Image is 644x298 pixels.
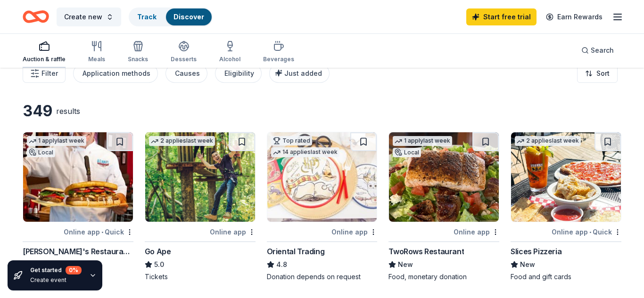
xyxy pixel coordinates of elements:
[88,37,105,68] button: Meals
[267,272,378,282] div: Donation depends on request
[388,246,464,257] div: TwoRows Restaurant
[398,259,413,270] span: New
[511,132,621,222] img: Image for Slices Pizzeria
[64,11,102,23] span: Create new
[215,64,262,83] button: Eligibility
[210,226,256,238] div: Online app
[267,132,378,282] a: Image for Oriental TradingTop rated14 applieslast weekOnline appOriental Trading4.8Donation depen...
[171,37,197,68] button: Desserts
[175,68,200,79] div: Causes
[23,37,66,68] button: Auction & raffle
[574,41,621,60] button: Search
[145,246,171,257] div: Go Ape
[540,8,608,25] a: Earn Rewards
[56,105,80,117] div: results
[57,8,121,26] button: Create new
[511,132,621,282] a: Image for Slices Pizzeria2 applieslast weekOnline app•QuickSlices PizzeriaNewFood and gift cards
[269,64,330,83] button: Just added
[520,259,535,270] span: New
[393,136,452,146] div: 1 apply last week
[27,136,86,146] div: 1 apply last week
[271,136,312,145] div: Top rated
[284,69,322,77] span: Just added
[64,226,133,238] div: Online app Quick
[23,64,66,83] button: Filter
[23,102,52,121] div: 349
[128,37,148,68] button: Snacks
[454,226,499,238] div: Online app
[88,56,105,63] div: Meals
[149,136,215,146] div: 2 applies last week
[591,45,614,56] span: Search
[23,246,133,257] div: [PERSON_NAME]'s Restaurant Group
[515,136,581,146] div: 2 applies last week
[389,132,499,222] img: Image for TwoRows Restaurant
[589,228,591,236] span: •
[224,68,254,79] div: Eligibility
[552,226,621,238] div: Online app Quick
[267,246,325,257] div: Oriental Trading
[27,148,55,157] div: Local
[145,132,255,222] img: Image for Go Ape
[23,6,49,28] a: Home
[101,228,103,236] span: •
[145,132,256,282] a: Image for Go Ape2 applieslast weekOnline appGo Ape5.0Tickets
[129,8,213,26] button: TrackDiscover
[30,276,82,284] div: Create event
[267,132,377,222] img: Image for Oriental Trading
[30,266,82,274] div: Get started
[511,272,621,282] div: Food and gift cards
[23,56,66,63] div: Auction & raffle
[137,13,157,21] a: Track
[73,64,158,83] button: Application methods
[173,13,204,21] a: Discover
[276,259,287,270] span: 4.8
[596,68,610,79] span: Sort
[145,272,256,282] div: Tickets
[263,56,294,63] div: Beverages
[388,132,499,282] a: Image for TwoRows Restaurant1 applylast weekLocalOnline appTwoRows RestaurantNewFood, monetary do...
[577,64,618,83] button: Sort
[165,64,207,83] button: Causes
[511,246,561,257] div: Slices Pizzeria
[393,148,421,157] div: Local
[66,266,82,274] div: 0 %
[263,37,294,68] button: Beverages
[171,56,197,63] div: Desserts
[388,272,499,282] div: Food, monetary donation
[23,132,133,222] img: Image for Kenny's Restaurant Group
[83,68,150,79] div: Application methods
[271,147,339,157] div: 14 applies last week
[219,56,240,63] div: Alcohol
[219,37,240,68] button: Alcohol
[23,132,133,282] a: Image for Kenny's Restaurant Group1 applylast weekLocalOnline app•Quick[PERSON_NAME]'s Restaurant...
[128,56,148,63] div: Snacks
[41,68,58,79] span: Filter
[331,226,377,238] div: Online app
[466,8,537,25] a: Start free trial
